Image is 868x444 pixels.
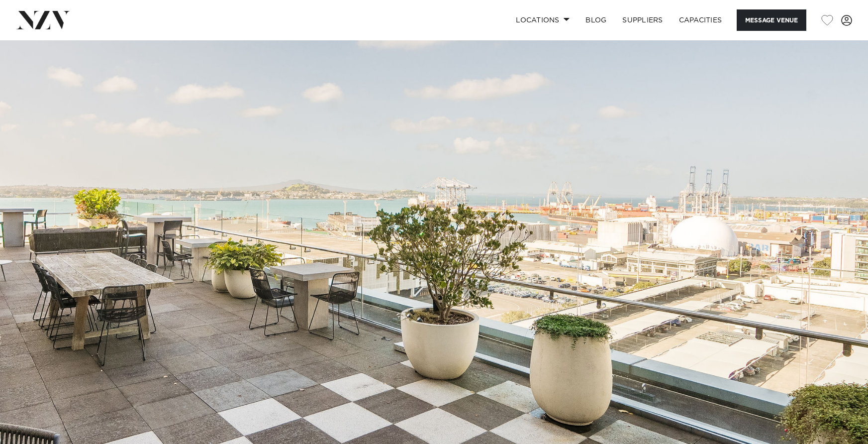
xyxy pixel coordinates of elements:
[737,9,806,31] button: Message Venue
[16,11,70,29] img: nzv-logo.png
[671,9,730,31] a: Capacities
[508,9,578,31] a: Locations
[614,9,671,31] a: SUPPLIERS
[578,9,614,31] a: BLOG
